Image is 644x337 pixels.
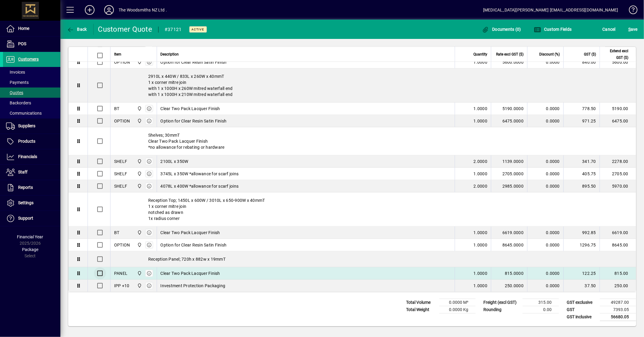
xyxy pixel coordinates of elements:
[474,171,488,177] span: 1.0000
[114,283,130,289] div: IPP +10
[18,123,35,128] span: Suppliers
[439,306,476,313] td: 0.0000 Kg
[192,27,204,31] span: Active
[111,68,636,102] div: 2910L x 440W / 833L x 260W x 40mmT 1 x corner mitre join with 1 x 1000H x 260W mitred waterfall e...
[627,24,639,35] button: Save
[18,154,37,159] span: Financials
[3,196,60,211] a: Settings
[3,211,60,226] a: Support
[98,24,152,34] div: Customer Quote
[114,242,130,248] div: OPTION
[3,149,60,164] a: Financials
[523,306,559,313] td: 0.00
[600,299,636,306] td: 49287.00
[161,270,220,276] span: Clear Two Pack Lacquer Finish
[495,242,524,248] div: 8645.0000
[563,180,600,192] td: 895.50
[99,5,119,15] button: Profile
[403,299,439,306] td: Total Volume
[563,115,600,127] td: 971.25
[3,98,60,108] a: Backorders
[495,118,524,124] div: 6475.0000
[114,171,127,177] div: SHELF
[136,59,143,65] span: The Woodsmiths
[119,5,167,15] div: The Woodsmiths NZ Ltd .
[18,41,26,46] span: POS
[496,51,524,57] span: Rate excl GST ($)
[3,180,60,195] a: Reports
[527,267,563,280] td: 0.0000
[600,103,636,115] td: 5190.00
[527,227,563,239] td: 0.0000
[136,158,143,165] span: The Woodsmiths
[473,51,487,57] span: Quantity
[564,306,600,313] td: GST
[474,106,488,112] span: 1.0000
[600,56,636,68] td: 5600.00
[527,155,563,168] td: 0.0000
[18,57,39,62] span: Customers
[480,306,523,313] td: Rounding
[114,106,120,112] div: BT
[534,27,572,32] span: Custom Fields
[474,242,488,248] span: 1.0000
[563,155,600,168] td: 341.70
[474,283,488,289] span: 1.0000
[527,239,563,251] td: 0.0000
[474,158,488,164] span: 2.0000
[563,280,600,292] td: 37.50
[18,216,33,221] span: Support
[600,280,636,292] td: 250.00
[114,59,130,65] div: OPTION
[495,230,524,236] div: 6619.0000
[161,283,226,289] span: Investment Protection Packaging
[495,283,524,289] div: 250.0000
[563,267,600,280] td: 122.25
[161,106,220,112] span: Clear Two Pack Lacquer Finish
[564,299,600,306] td: GST exclusive
[136,170,143,177] span: The Woodsmiths
[111,251,636,267] div: Reception Panel; 720h x 882w x 19mmT
[6,70,25,75] span: Invoices
[563,239,600,251] td: 1296.75
[136,183,143,189] span: The Woodsmiths
[18,185,33,190] span: Reports
[532,24,573,35] button: Custom Fields
[165,25,182,34] div: #37121
[624,1,636,21] a: Knowledge Base
[603,24,616,34] span: Cancel
[600,313,636,321] td: 56680.05
[474,230,488,236] span: 1.0000
[527,56,563,68] td: 0.0000
[628,27,631,32] span: S
[604,47,628,61] span: Extend excl GST ($)
[527,180,563,192] td: 0.0000
[483,5,618,15] div: [MEDICAL_DATA][PERSON_NAME] [EMAIL_ADDRESS][DOMAIN_NAME]
[22,247,38,252] span: Package
[495,158,524,164] div: 1139.0000
[3,77,60,87] a: Payments
[527,168,563,180] td: 0.0000
[527,280,563,292] td: 0.0000
[114,230,120,236] div: BT
[523,299,559,306] td: 315.00
[563,56,600,68] td: 840.00
[6,80,29,85] span: Payments
[600,306,636,313] td: 7393.05
[3,165,60,180] a: Staff
[527,115,563,127] td: 0.0000
[563,227,600,239] td: 992.85
[6,111,42,116] span: Communications
[136,229,143,236] span: The Woodsmiths
[480,24,523,35] button: Documents (0)
[480,299,523,306] td: Freight (excl GST)
[3,21,60,36] a: Home
[474,118,488,124] span: 1.0000
[600,227,636,239] td: 6619.00
[111,192,636,226] div: Reception Top; 1450L x 600W / 3010L x 650-900W x 40mmT 1 x corner mitre join notched as drawn 1x ...
[3,67,60,77] a: Invoices
[495,183,524,189] div: 2985.0000
[628,24,638,34] span: ave
[3,134,60,149] a: Products
[114,158,127,164] div: SHELF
